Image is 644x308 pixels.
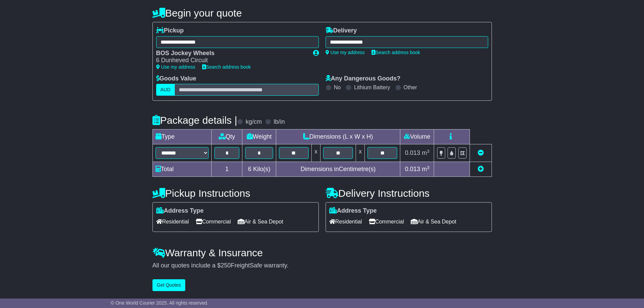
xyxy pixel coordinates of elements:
[478,166,484,172] a: Add new item
[156,216,189,227] span: Residential
[326,75,401,82] label: Any Dangerous Goods?
[245,118,262,126] label: kg/cm
[212,162,242,177] td: 1
[326,27,357,34] label: Delivery
[156,207,204,215] label: Address Type
[276,162,400,177] td: Dimensions in Centimetre(s)
[156,84,175,96] label: AUD
[156,57,306,64] div: 6 Dunheved Circuit
[478,149,484,156] a: Remove this item
[354,84,390,91] label: Lithium Battery
[405,149,420,156] span: 0.013
[427,165,430,170] sup: 3
[212,129,242,144] td: Qty
[276,129,400,144] td: Dimensions (L x W x H)
[242,129,276,144] td: Weight
[152,115,237,126] h4: Package details |
[427,149,430,154] sup: 3
[152,247,492,258] h4: Warranty & Insurance
[202,64,251,70] a: Search address book
[422,166,430,172] span: m
[238,216,283,227] span: Air & Sea Depot
[312,144,320,162] td: x
[152,129,212,144] td: Type
[422,149,430,156] span: m
[152,162,212,177] td: Total
[152,7,492,19] h4: Begin your quote
[273,118,285,126] label: lb/in
[326,50,365,55] a: Use my address
[156,50,306,57] div: BOS Jockey Wheels
[196,216,231,227] span: Commercial
[404,84,417,91] label: Other
[221,262,231,269] span: 250
[156,64,195,70] a: Use my address
[242,162,276,177] td: Kilo(s)
[411,216,456,227] span: Air & Sea Depot
[356,144,365,162] td: x
[369,216,404,227] span: Commercial
[326,188,492,199] h4: Delivery Instructions
[400,129,434,144] td: Volume
[152,279,186,291] button: Get Quotes
[156,75,196,82] label: Goods Value
[334,84,341,91] label: No
[152,262,492,269] div: All our quotes include a $ FreightSafe warranty.
[248,166,252,172] span: 6
[152,188,319,199] h4: Pickup Instructions
[372,50,420,55] a: Search address book
[329,207,377,215] label: Address Type
[405,166,420,172] span: 0.013
[111,300,209,306] span: © One World Courier 2025. All rights reserved.
[156,27,184,34] label: Pickup
[329,216,362,227] span: Residential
